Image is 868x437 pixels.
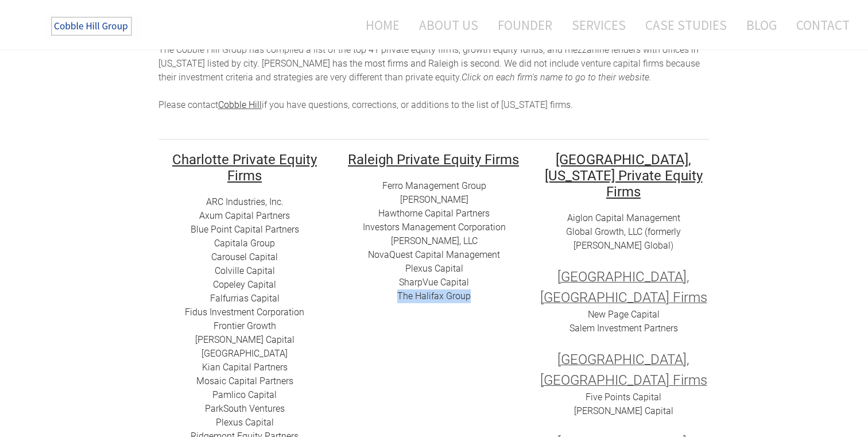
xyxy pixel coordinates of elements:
a: Five Points Capital​ [586,392,661,403]
h2: ​ [348,151,520,167]
a: [PERSON_NAME] Capital [574,405,673,416]
a: New Page Capital [588,309,660,320]
a: Home [348,10,408,40]
font: [GEOGRAPHIC_DATA], [GEOGRAPHIC_DATA] Firms [540,269,707,305]
font: Raleigh Private Equity Firms [348,152,519,168]
a: ​Colville Capital [215,265,275,276]
a: ​​The Halifax Group [397,291,471,301]
a: Capitala Group​ [214,238,275,249]
h2: ​ [158,151,331,183]
a: ParkSouth Ventures [205,403,285,414]
a: [PERSON_NAME], LLC [391,235,478,246]
a: Hawthorne Capital Partners [378,208,490,219]
a: Salem Investment Partners [569,323,678,334]
a: ​​Carousel Capital​​ [211,252,278,262]
a: Frontier Growth [214,320,276,331]
a: Contact [788,10,850,40]
font: [GEOGRAPHIC_DATA], [US_STATE] Private Equity Firms [545,152,703,200]
a: [GEOGRAPHIC_DATA] [201,348,288,359]
a: About Us [410,10,487,40]
a: Mosaic Capital Partners [196,376,293,386]
a: SharpVue Capital [399,277,469,288]
span: The Cobble Hill Group has compiled a list of t [158,44,341,55]
a: Global Growth, LLC (formerly [PERSON_NAME] Global [566,226,681,251]
a: ​Pamlico Capital [212,389,277,400]
a: Services [563,10,634,40]
a: Ferro Management Group [382,180,486,191]
a: Cobble Hill [218,99,262,110]
u: ​ [348,149,519,168]
font: Charlotte Private Equity Firms [172,152,317,184]
a: Blog [738,10,785,40]
a: [PERSON_NAME] [400,194,468,205]
a: ​Falfurrias Capital [210,293,280,304]
a: Founder [489,10,561,40]
a: ​NovaQuest Capital Management [368,249,500,260]
a: Aiglon Capital Management [567,212,680,223]
a: Axum Capital Partners [199,210,290,221]
div: he top 41 private equity firms, growth equity funds, and mezzanine lenders with offices in [US_ST... [158,43,710,112]
font: [GEOGRAPHIC_DATA], [GEOGRAPHIC_DATA] Firms [540,351,707,388]
a: ARC I​ndustries, Inc. [206,196,284,207]
a: Fidus Investment Corporation [185,307,304,318]
a: [PERSON_NAME] Capital [195,334,294,345]
a: ​Kian Capital Partners [202,362,288,373]
img: The Cobble Hill Group LLC [44,12,141,41]
a: Investors Management Corporation [363,222,506,233]
a: Case Studies [637,10,735,40]
a: ​Plexus Capital [405,263,463,274]
a: ​Blue Point Capital Partners [191,224,299,235]
a: Copeley Capital [213,279,276,290]
a: ​Plexus Capital [216,417,274,428]
span: Please contact if you have questions, corrections, or additions to the list of [US_STATE] firms. [158,99,573,110]
em: Click on each firm's name to go to their website. ​ [462,72,652,83]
